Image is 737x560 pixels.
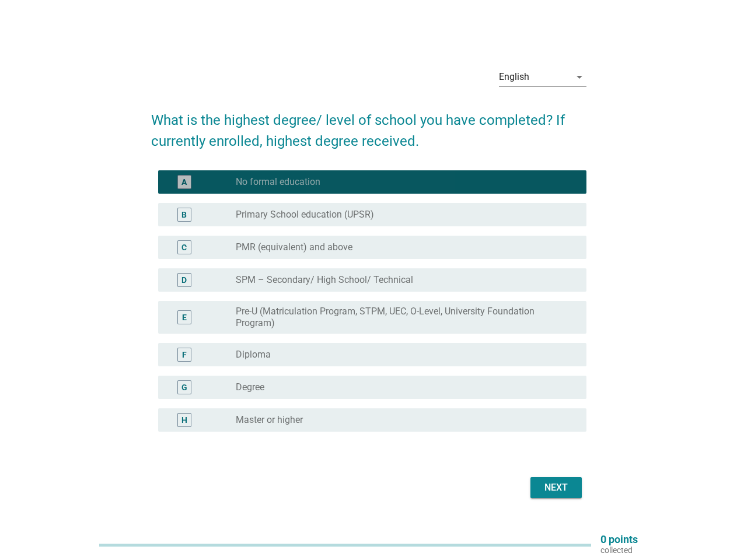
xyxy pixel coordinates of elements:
h2: What is the highest degree/ level of school you have completed? If currently enrolled, highest de... [151,98,586,152]
label: Diploma [236,349,271,360]
div: B [181,209,187,221]
div: G [181,381,187,394]
div: H [181,414,187,426]
label: PMR (equivalent) and above [236,242,352,253]
label: SPM – Secondary/ High School/ Technical [236,274,413,286]
label: Pre-U (Matriculation Program, STPM, UEC, O-Level, University Foundation Program) [236,306,568,329]
div: E [182,311,187,324]
div: Next [540,481,572,495]
div: A [181,176,187,188]
label: Primary School education (UPSR) [236,209,374,220]
label: No formal education [236,176,320,188]
p: collected [600,545,638,555]
div: F [182,349,187,361]
label: Degree [236,381,264,393]
div: D [181,274,187,286]
label: Master or higher [236,414,303,426]
i: arrow_drop_down [572,70,586,84]
div: C [181,242,187,254]
p: 0 points [600,534,638,545]
div: English [499,72,529,82]
button: Next [530,477,582,498]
